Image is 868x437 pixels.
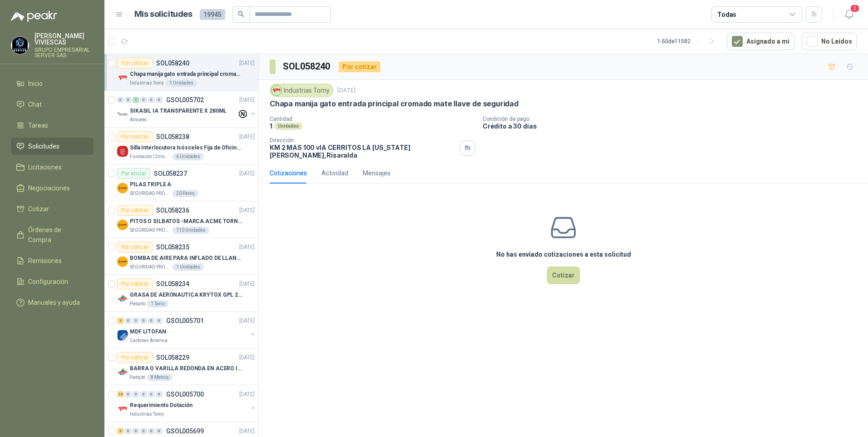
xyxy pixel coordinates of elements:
p: BOMBA DE AIRE PARA INFLADO DE LLANTAS DE BICICLETA [130,254,243,263]
p: SOL058237 [154,170,187,177]
img: Company Logo [117,403,128,414]
div: Mensajes [363,168,390,178]
p: [DATE] [239,317,255,325]
div: Cotizaciones [270,168,307,178]
div: 0 [148,97,155,103]
div: 0 [125,97,132,103]
p: [DATE] [239,243,255,252]
p: SEGURIDAD PROVISER LTDA [130,263,171,271]
img: Company Logo [271,85,281,95]
a: Inicio [11,75,94,92]
a: Por cotizarSOL058236[DATE] Company LogoPITOS O SILBATOS -MARCA ACME TORNADO 635SEGURIDAD PROVISER... [104,201,258,238]
img: Company Logo [117,219,128,230]
div: 0 [140,318,147,324]
img: Company Logo [117,72,128,83]
div: 0 [156,391,163,397]
img: Company Logo [117,146,128,157]
p: [DATE] [239,390,255,399]
p: Requerimiento Dotación [130,401,192,410]
a: Por cotizarSOL058238[DATE] Company LogoSilla Interlocutora Isósceles Fija de Oficina Tela Negra J... [104,128,258,164]
img: Company Logo [117,330,128,341]
p: Dirección [270,137,456,144]
p: [DATE] [239,427,255,436]
p: GSOL005702 [166,97,204,103]
div: Por cotizar [117,58,153,69]
img: Company Logo [117,293,128,304]
h3: SOL058240 [283,60,331,74]
p: GRUPO EMPRESARIAL SERVER SAS [35,47,94,58]
div: Por cotizar [117,242,153,253]
img: Company Logo [117,367,128,377]
a: Por cotizarSOL058240[DATE] Company LogoChapa manija gato entrada principal cromado mate llave de ... [104,54,258,91]
p: SOL058229 [156,354,189,361]
a: Licitaciones [11,159,94,176]
p: SOL058240 [156,60,189,66]
a: Órdenes de Compra [11,221,94,248]
p: Chapa manija gato entrada principal cromado mate llave de seguridad [270,99,518,109]
p: Patojito [130,374,145,381]
p: [DATE] [239,206,255,215]
div: 0 [148,318,155,324]
a: Solicitudes [11,138,94,155]
div: 0 [125,391,132,397]
p: SOL058236 [156,207,189,214]
a: 10 0 0 0 0 0 GSOL005700[DATE] Company LogoRequerimiento DotaciónIndustrias Tomy [117,389,256,418]
span: Remisiones [28,256,62,266]
div: 0 [140,391,147,397]
p: Patojito [130,300,145,308]
div: 6 Unidades [173,153,204,160]
button: Cotizar [547,267,580,284]
div: 0 [156,428,163,434]
div: 8 Metros [147,374,173,381]
p: [DATE] [239,353,255,362]
div: 0 [140,428,147,434]
img: Company Logo [117,109,128,120]
img: Logo peakr [11,11,57,22]
div: Por cotizar [117,205,153,216]
div: 0 [140,97,147,103]
span: Inicio [28,79,43,89]
h3: No has enviado cotizaciones a esta solicitud [496,249,631,259]
p: KM 2 MAS 100 vIA CERRITOS LA [US_STATE] [PERSON_NAME] , Risaralda [270,144,456,159]
img: Company Logo [117,183,128,194]
div: 0 [125,428,132,434]
div: Por cotizar [117,278,153,289]
div: 1 - 50 de 11582 [657,34,720,49]
div: Por cotizar [117,131,153,142]
span: Configuración [28,277,68,287]
span: Órdenes de Compra [28,225,85,245]
div: 0 [133,391,139,397]
span: Negociaciones [28,183,70,193]
div: Actividad [321,168,348,178]
p: [DATE] [239,280,255,288]
a: Por enviarSOL058237[DATE] Company LogoPILAS TRIPLE ASEGURIDAD PROVISER LTDA20 Pares [104,164,258,201]
p: SOL058238 [156,134,189,140]
p: SOL058234 [156,281,189,287]
p: 1 [270,122,272,130]
p: Crédito a 30 días [483,122,864,130]
p: PILAS TRIPLE A [130,180,171,189]
div: 0 [156,97,163,103]
button: 2 [841,6,857,23]
button: Asignado a mi [727,33,794,50]
a: Por cotizarSOL058234[DATE] Company LogoGRASA DE AERONAUTICA KRYTOX GPL 207 (SE ADJUNTA IMAGEN DE ... [104,275,258,312]
p: SEGURIDAD PROVISER LTDA [130,227,171,234]
a: Chat [11,96,94,113]
p: Industrias Tomy [130,411,164,418]
h1: Mis solicitudes [134,8,192,21]
p: [DATE] [239,96,255,104]
p: Chapa manija gato entrada principal cromado mate llave de seguridad [130,70,243,79]
a: Por cotizarSOL058235[DATE] Company LogoBOMBA DE AIRE PARA INFLADO DE LLANTAS DE BICICLETASEGURIDA... [104,238,258,275]
span: Cotizar [28,204,49,214]
div: Industrias Tomy [270,84,334,97]
div: 1 Unidades [173,263,204,271]
p: Fundación Clínica Shaio [130,153,171,160]
div: 20 Pares [173,190,198,197]
p: Condición de pago [483,116,864,122]
div: 3 [117,318,124,324]
p: GSOL005699 [166,428,204,434]
img: Company Logo [11,37,29,54]
p: Cartones America [130,337,168,344]
a: Tareas [11,117,94,134]
div: 110 Unidades [173,227,209,234]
